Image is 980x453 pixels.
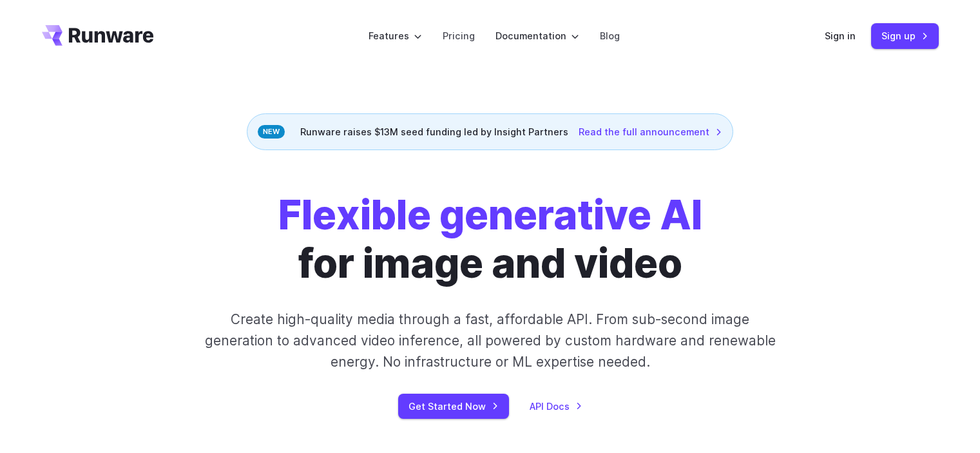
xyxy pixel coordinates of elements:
[42,25,154,46] a: Go to /
[203,309,777,373] p: Create high-quality media through a fast, affordable API. From sub-second image generation to adv...
[530,399,582,414] a: API Docs
[495,28,579,43] label: Documentation
[278,191,702,239] strong: Flexible generative AI
[443,28,475,43] a: Pricing
[247,113,733,150] div: Runware raises $13M seed funding led by Insight Partners
[369,28,422,43] label: Features
[278,191,702,288] h1: for image and video
[825,28,856,43] a: Sign in
[600,28,620,43] a: Blog
[871,23,939,48] a: Sign up
[579,124,722,139] a: Read the full announcement
[398,394,509,419] a: Get Started Now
